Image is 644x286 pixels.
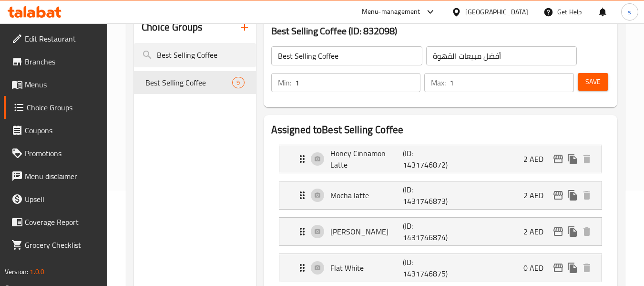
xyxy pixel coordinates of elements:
p: (ID: 1431746875) [403,256,451,279]
button: edit [551,261,565,275]
div: Menu-management [362,6,420,18]
p: Mocha latte [330,190,403,201]
p: Max: [431,77,446,88]
button: duplicate [565,224,580,239]
p: 2 AED [523,190,551,201]
span: Coverage Report [25,216,100,228]
p: (ID: 1431746874) [403,220,451,243]
p: 2 AED [523,153,551,165]
button: edit [551,224,565,239]
p: (ID: 1431746872) [403,148,451,170]
span: Choice Groups [27,102,100,113]
button: delete [580,224,594,239]
a: Menus [4,73,108,96]
span: Save [585,76,601,88]
div: Expand [279,181,602,209]
p: 0 AED [523,262,551,274]
div: Expand [279,218,602,245]
span: 1.0.0 [30,265,44,278]
a: Coupons [4,119,108,142]
p: Honey Cinnamon Latte [330,148,403,170]
span: 9 [233,78,244,87]
a: Edit Restaurant [4,27,108,50]
h2: Choice Groups [142,20,203,34]
button: duplicate [565,188,580,202]
span: Coupons [25,125,100,136]
p: 2 AED [523,226,551,237]
p: Min: [278,77,291,88]
span: Upsell [25,193,100,205]
h3: Best Selling Coffee (ID: 832098) [271,23,610,39]
div: Best Selling Coffee9 [134,71,256,94]
a: Grocery Checklist [4,233,108,256]
button: delete [580,188,594,202]
span: Branches [25,56,100,67]
a: Menu disclaimer [4,165,108,188]
li: Expand [271,141,610,177]
span: Edit Restaurant [25,33,100,44]
button: Save [578,73,608,91]
p: [PERSON_NAME] [330,226,403,237]
span: Menus [25,79,100,90]
button: duplicate [565,152,580,166]
li: Expand [271,213,610,250]
a: Choice Groups [4,96,108,119]
li: Expand [271,250,610,286]
button: duplicate [565,261,580,275]
span: Version: [5,265,28,278]
div: [GEOGRAPHIC_DATA] [465,7,528,17]
button: delete [580,152,594,166]
a: Coverage Report [4,211,108,233]
a: Branches [4,50,108,73]
p: Flat White [330,262,403,274]
button: edit [551,152,565,166]
p: (ID: 1431746873) [403,184,451,207]
a: Upsell [4,188,108,211]
button: edit [551,188,565,202]
span: Grocery Checklist [25,239,100,251]
input: search [134,43,256,67]
li: Expand [271,177,610,213]
button: delete [580,261,594,275]
h2: Assigned to Best Selling Coffee [271,123,610,137]
span: Menu disclaimer [25,170,100,182]
a: Promotions [4,142,108,165]
div: Expand [279,145,602,173]
div: Expand [279,254,602,282]
span: s [628,7,631,17]
span: Promotions [25,148,100,159]
span: Best Selling Coffee [145,77,232,88]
